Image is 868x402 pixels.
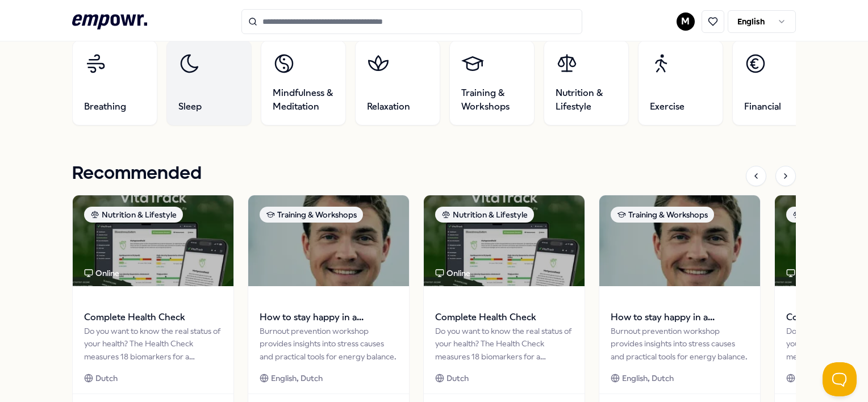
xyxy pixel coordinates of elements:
[650,100,685,114] span: Exercise
[178,100,202,114] span: Sleep
[84,100,126,114] span: Breathing
[166,40,252,125] a: Sleep
[611,325,749,363] div: Burnout prevention workshop provides insights into stress causes and practical tools for energy b...
[611,310,749,325] span: How to stay happy in a performance society (workshop)
[622,372,674,384] span: English, Dutch
[260,325,398,363] div: Burnout prevention workshop provides insights into stress causes and practical tools for energy b...
[84,310,222,325] span: Complete Health Check
[446,372,469,384] span: Dutch
[95,372,118,384] span: Dutch
[355,40,440,125] a: Relaxation
[611,207,714,223] div: Training & Workshops
[84,325,222,363] div: Do you want to know the real status of your health? The Health Check measures 18 biomarkers for a...
[260,207,363,223] div: Training & Workshops
[367,100,410,114] span: Relaxation
[435,267,470,279] div: Online
[271,372,323,384] span: English, Dutch
[461,86,523,114] span: Training & Workshops
[435,310,573,325] span: Complete Health Check
[599,195,760,286] img: package image
[786,267,821,279] div: Online
[273,86,334,114] span: Mindfulness & Meditation
[449,40,535,125] a: Training & Workshops
[84,207,183,223] div: Nutrition & Lifestyle
[823,362,857,396] iframe: Help Scout Beacon - Open
[261,40,346,125] a: Mindfulness & Meditation
[544,40,629,125] a: Nutrition & Lifestyle
[72,160,202,188] h1: Recommended
[241,9,582,34] input: Search for products, categories or subcategories
[435,325,573,363] div: Do you want to know the real status of your health? The Health Check measures 18 biomarkers for a...
[248,195,409,286] img: package image
[84,267,119,279] div: Online
[638,40,723,125] a: Exercise
[260,310,398,325] span: How to stay happy in a performance society (workshop)
[424,195,585,286] img: package image
[72,40,157,125] a: Breathing
[732,40,817,125] a: Financial
[677,12,695,31] button: M
[744,100,781,114] span: Financial
[556,86,617,114] span: Nutrition & Lifestyle
[435,207,534,223] div: Nutrition & Lifestyle
[73,195,233,286] img: package image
